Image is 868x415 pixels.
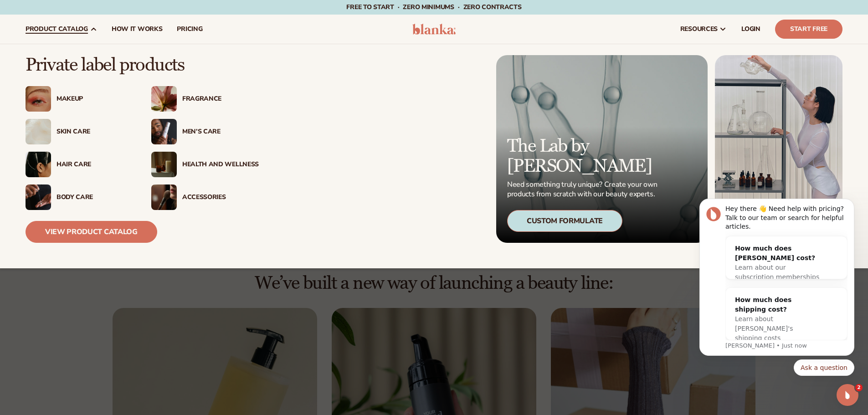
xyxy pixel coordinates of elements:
span: pricing [177,26,202,33]
span: resources [680,26,718,33]
img: Female with glitter eye makeup. [26,86,51,112]
a: Male hand applying moisturizer. Body Care [26,184,133,210]
a: Female with makeup brush. Accessories [151,184,259,210]
div: Men’s Care [182,128,259,136]
div: Body Care [56,194,133,201]
div: Hair Care [56,161,133,169]
div: Custom Formulate [507,210,622,232]
span: Free to start · ZERO minimums · ZERO contracts [346,3,521,11]
a: Candles and incense on table. Health And Wellness [151,152,259,177]
p: Need something truly unique? Create your own products from scratch with our beauty experts. [507,180,660,199]
img: Female hair pulled back with clips. [26,152,51,177]
div: Makeup [56,95,133,103]
a: Female hair pulled back with clips. Hair Care [26,152,133,177]
iframe: Intercom notifications message [686,178,868,390]
img: Cream moisturizer swatch. [26,119,51,144]
span: LOGIN [741,26,760,33]
span: 2 [855,384,863,391]
a: View Product Catalog [26,221,157,243]
div: Skin Care [56,128,133,136]
a: resources [673,15,734,44]
a: LOGIN [734,15,768,44]
a: Cream moisturizer swatch. Skin Care [26,119,133,144]
a: Microscopic product formula. The Lab by [PERSON_NAME] Need something truly unique? Create your ow... [496,55,708,243]
p: Private label products [26,55,259,75]
a: Start Free [775,20,842,39]
img: Pink blooming flower. [151,86,177,112]
a: How It Works [104,15,170,44]
p: The Lab by [PERSON_NAME] [507,136,660,176]
div: Accessories [182,194,259,201]
img: logo [412,24,456,35]
a: product catalog [18,15,104,44]
img: Candles and incense on table. [151,152,177,177]
img: Female with makeup brush. [151,184,177,210]
div: Health And Wellness [182,161,259,169]
img: Male hand applying moisturizer. [26,184,51,210]
a: Pink blooming flower. Fragrance [151,86,259,112]
span: product catalog [26,26,88,33]
a: Female with glitter eye makeup. Makeup [26,86,133,112]
a: Male holding moisturizer bottle. Men’s Care [151,119,259,144]
img: Female in lab with equipment. [715,55,842,243]
span: How It Works [112,26,163,33]
img: Male holding moisturizer bottle. [151,119,177,144]
a: pricing [169,15,210,44]
iframe: Intercom live chat [837,384,858,406]
div: Fragrance [182,95,259,103]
